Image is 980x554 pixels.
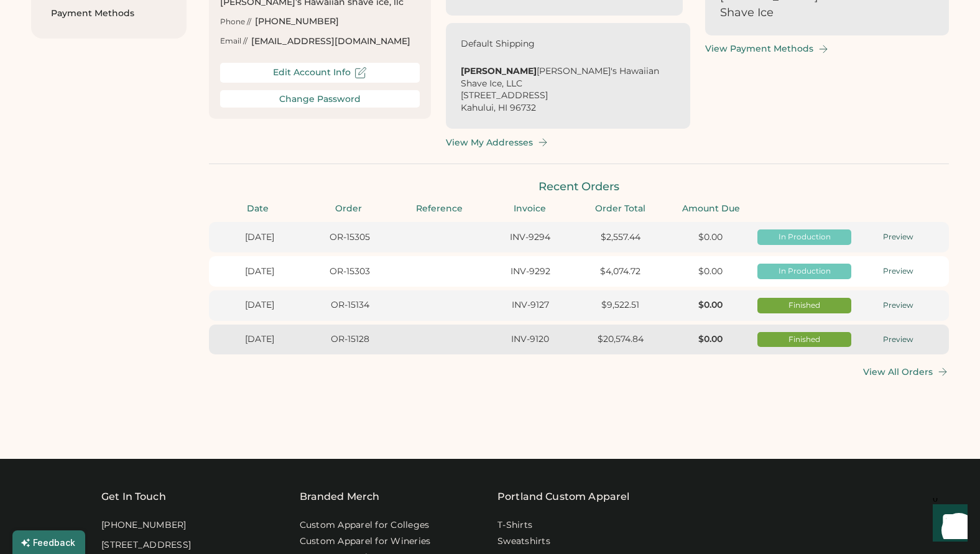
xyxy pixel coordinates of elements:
div: INV-9120 [487,333,573,346]
div: $0.00 [667,265,754,278]
div: Edit Account Info [273,67,351,78]
div: Branded Merch [300,489,380,504]
a: Portland Custom Apparel [497,489,629,504]
div: Default Shipping [461,38,535,50]
div: $0.00 [667,333,754,346]
div: $0.00 [667,299,754,312]
div: Order [307,203,391,215]
div: Payment Methods [51,7,167,20]
a: Custom Apparel for Colleges [300,519,430,532]
div: Finished [761,300,848,311]
div: Email // [220,36,247,47]
div: OR-15303 [307,265,393,278]
div: Change Password [279,94,361,104]
div: Reference [398,203,481,215]
div: $2,557.44 [577,231,663,244]
div: [DATE] [216,265,303,278]
a: T-Shirts [497,519,532,532]
div: Finished [761,335,848,345]
strong: [PERSON_NAME] [461,65,537,76]
a: Sweatshirts [497,535,550,548]
div: INV-9127 [487,299,573,312]
div: [STREET_ADDRESS] [101,539,191,552]
div: $9,522.51 [577,299,663,312]
div: Preview [855,266,941,277]
div: [DATE] [216,231,303,244]
div: In Production [761,232,848,242]
div: [PHONE_NUMBER] [101,519,187,532]
div: [PERSON_NAME]'s Hawaiian Shave Ice, LLC [STREET_ADDRESS] Kahului, HI 96732 [461,65,675,114]
div: OR-15305 [307,231,393,244]
div: [DATE] [216,333,303,346]
div: View All Orders [863,367,933,377]
div: $4,074.72 [577,265,663,278]
div: Amount Due [670,203,753,215]
div: $20,574.84 [577,333,663,346]
div: INV-9294 [487,231,573,244]
div: Phone // [220,17,251,27]
div: Preview [855,335,941,345]
div: [EMAIL_ADDRESS][DOMAIN_NAME] [251,35,410,48]
div: Preview [855,232,941,242]
a: Custom Apparel for Wineries [300,535,431,548]
div: INV-9292 [487,265,573,278]
div: $0.00 [667,231,754,244]
div: Preview [855,300,941,311]
div: View Payment Methods [705,44,813,54]
div: In Production [761,266,848,277]
div: Invoice [488,203,571,215]
iframe: Front Chat [921,498,974,552]
div: [DATE] [216,299,303,312]
div: Date [216,203,300,215]
div: Get In Touch [101,489,166,504]
div: OR-15128 [307,333,393,346]
div: Order Total [579,203,662,215]
div: OR-15134 [307,299,393,312]
div: Recent Orders [209,179,949,195]
div: View My Addresses [446,137,533,148]
div: [PHONE_NUMBER] [255,16,339,28]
